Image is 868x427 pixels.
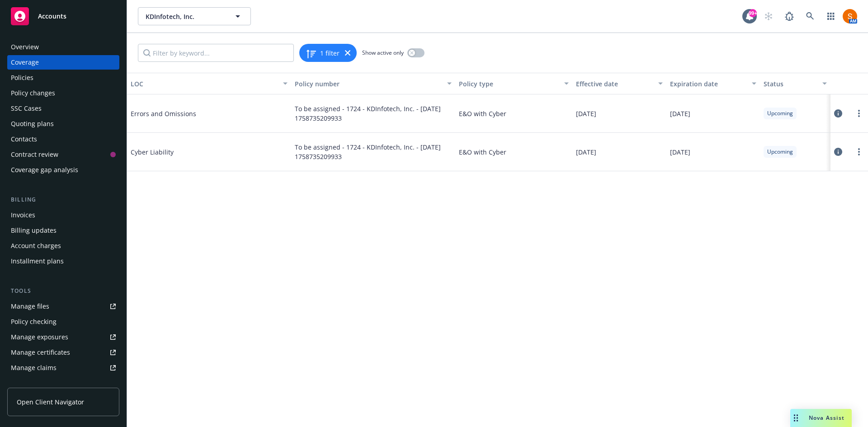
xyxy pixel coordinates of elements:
div: Drag to move [790,409,802,427]
a: SSC Cases [7,101,119,116]
a: Contract review [7,147,119,162]
a: Policy changes [7,86,119,100]
span: [DATE] [670,147,690,157]
span: Open Client Navigator [17,397,84,407]
a: Billing updates [7,223,119,238]
span: Errors and Omissions [131,109,266,118]
a: Policy checking [7,314,119,329]
a: Invoices [7,208,119,222]
a: Contacts [7,132,119,146]
a: Switch app [822,7,840,25]
a: Manage files [7,299,119,314]
button: KDInfotech, Inc. [138,7,251,25]
div: Installment plans [11,254,64,268]
button: Nova Assist [790,409,852,427]
a: Manage certificates [7,345,119,360]
a: Policies [7,70,119,85]
div: Billing [7,195,119,204]
span: Upcoming [767,109,793,117]
div: Manage BORs [11,376,53,390]
a: Manage claims [7,361,119,375]
div: Policy changes [11,86,55,100]
div: Policy checking [11,314,57,329]
div: Policy number [295,79,442,89]
div: Status [764,79,817,89]
span: Accounts [38,13,66,20]
div: Manage claims [11,361,57,375]
div: Invoices [11,208,35,222]
div: Policies [11,70,33,85]
button: LOC [127,73,291,94]
input: Filter by keyword... [138,44,294,62]
a: Overview [7,40,119,54]
span: Upcoming [767,148,793,156]
div: Account charges [11,239,61,253]
div: 99+ [749,9,757,17]
div: Coverage [11,55,39,70]
a: Quoting plans [7,117,119,131]
a: Search [801,7,819,25]
div: Coverage gap analysis [11,163,78,177]
a: Installment plans [7,254,119,268]
div: Billing updates [11,223,57,238]
div: LOC [131,79,278,89]
div: Contract review [11,147,58,162]
button: Policy number [291,73,455,94]
div: Overview [11,40,39,54]
span: To be assigned - 1724 - KDInfotech, Inc. - [DATE] 1758735209933 [295,104,452,123]
a: Coverage gap analysis [7,163,119,177]
span: Show active only [362,49,404,56]
a: Account charges [7,239,119,253]
button: Expiration date [666,73,760,94]
button: Effective date [572,73,666,94]
span: KDInfotech, Inc. [146,12,224,21]
a: more [854,146,864,157]
div: Quoting plans [11,117,54,131]
div: Expiration date [670,79,746,89]
button: Policy type [455,73,572,94]
span: [DATE] [576,109,596,118]
span: E&O with Cyber [459,109,506,118]
a: Report a Bug [780,7,798,25]
span: [DATE] [670,109,690,118]
div: Contacts [11,132,37,146]
div: Manage exposures [11,330,68,344]
button: Status [760,73,830,94]
div: Tools [7,286,119,296]
span: To be assigned - 1724 - KDInfotech, Inc. - [DATE] 1758735209933 [295,142,452,161]
a: Manage exposures [7,330,119,344]
span: [DATE] [576,147,596,157]
div: Effective date [576,79,652,89]
div: Manage files [11,299,49,314]
a: Accounts [7,4,119,29]
span: Cyber Liability [131,147,266,157]
div: Manage certificates [11,345,70,360]
img: photo [843,9,857,23]
div: SSC Cases [11,101,42,116]
span: 1 filter [320,48,340,58]
span: Nova Assist [809,414,844,422]
a: Coverage [7,55,119,70]
a: more [854,108,864,119]
a: Start snowing [759,7,778,25]
a: Manage BORs [7,376,119,390]
span: E&O with Cyber [459,147,506,157]
div: Policy type [459,79,559,89]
